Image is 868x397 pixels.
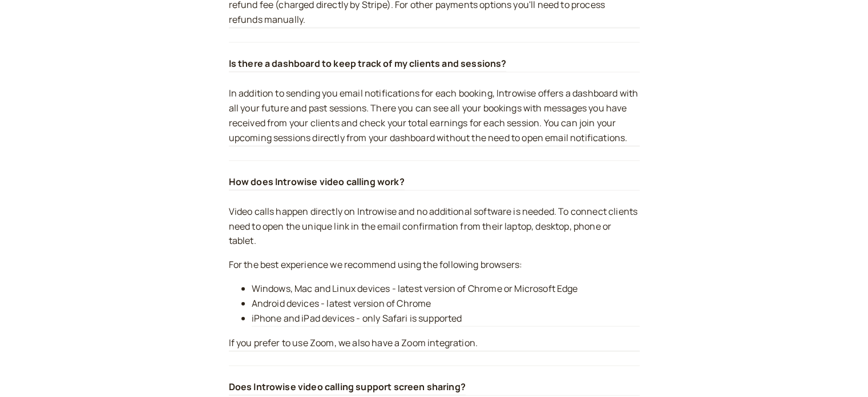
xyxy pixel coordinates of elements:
p: If you prefer to use Zoom, we also have a Zoom integration. [229,336,640,351]
li: iPhone and iPad devices - only Safari is supported [252,311,640,327]
li: Windows, Mac and Linux devices - latest version of Chrome or Microsoft Edge [252,282,640,296]
p: For the best experience we recommend using the following browsers: [229,258,640,272]
li: Android devices - latest version of Chrome [252,296,640,311]
h4: Does Introwise video calling support screen sharing? [229,380,466,395]
a: Is there a dashboard to keep track of my clients and sessions? [229,57,640,73]
h4: How does Introwise video calling work? [229,175,405,190]
a: How does Introwise video calling work? [229,175,640,191]
div: Csevegés widget [811,342,868,397]
p: Video calls happen directly on Introwise and no additional software is needed. To connect clients... [229,204,640,249]
a: Does Introwise video calling support screen sharing? [229,380,640,396]
p: In addition to sending you email notifications for each booking, Introwise offers a dashboard wit... [229,86,640,146]
h4: Is there a dashboard to keep track of my clients and sessions? [229,57,507,72]
iframe: Chat Widget [811,342,868,397]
